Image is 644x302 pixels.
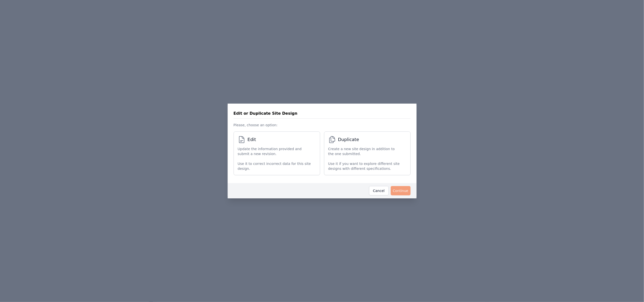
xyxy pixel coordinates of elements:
h3: Edit or Duplicate Site Design [234,111,298,116]
p: Update the information provided and submit a new revision. [238,146,311,156]
span: Duplicate [338,136,359,143]
button: Continue [391,186,411,195]
button: Cancel [369,186,389,195]
p: Create a new site design in addition to the one submitted. [328,146,402,156]
p: Use it to correct incorrect data for this site design. [238,161,311,171]
p: Please, choose an option: [234,119,411,127]
span: Edit [248,136,256,143]
p: Use it if you want to explore different site designs with different specifications. [328,161,402,171]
